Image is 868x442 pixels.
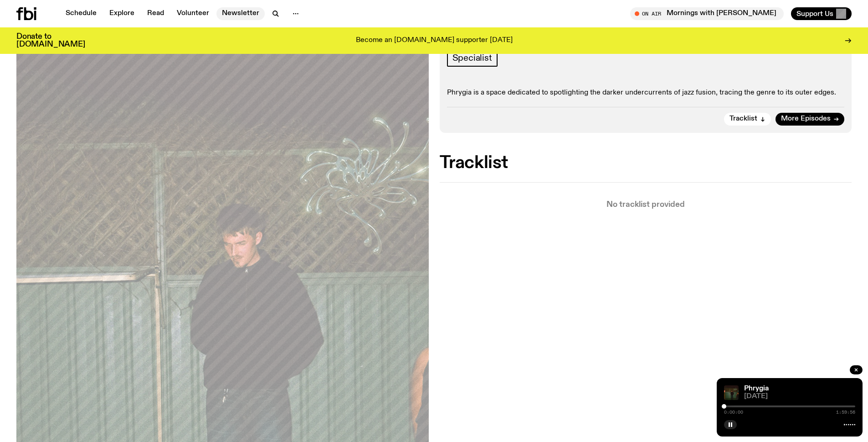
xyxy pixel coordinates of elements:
[744,385,769,392] a: Phrygia
[16,33,85,48] h3: Donate to [DOMAIN_NAME]
[447,49,498,67] a: Specialist
[440,201,852,209] p: No tracklist provided
[452,53,492,63] span: Specialist
[776,113,844,126] a: More Episodes
[171,7,215,20] a: Volunteer
[440,155,852,171] h2: Tracklist
[356,37,513,45] p: Become an [DOMAIN_NAME] supporter [DATE]
[447,89,845,97] p: Phrygia is a space dedicated to spotlighting the darker undercurrents of jazz fusion, tracing the...
[216,7,265,20] a: Newsletter
[724,410,743,415] span: 0:00:00
[630,7,784,20] button: On AirMornings with [PERSON_NAME]
[729,116,757,122] span: Tracklist
[104,7,140,20] a: Explore
[744,393,855,400] span: [DATE]
[60,7,102,20] a: Schedule
[724,113,771,126] button: Tracklist
[781,116,831,122] span: More Episodes
[724,385,739,400] img: A greeny-grainy film photo of Bela, John and Bindi at night. They are standing in a backyard on g...
[836,410,855,415] span: 1:59:56
[142,7,169,20] a: Read
[791,7,852,20] button: Support Us
[796,10,833,18] span: Support Us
